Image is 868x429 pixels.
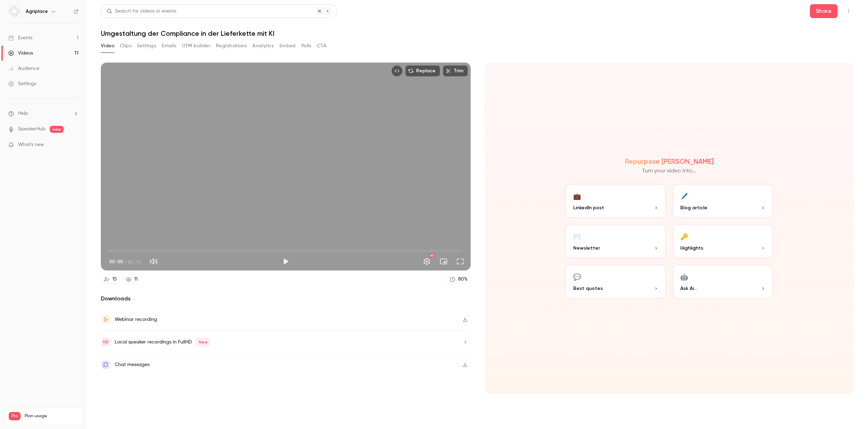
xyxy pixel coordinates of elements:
span: Pro [9,412,21,420]
span: Best quotes [573,285,603,292]
div: Videos [8,50,33,57]
div: 11 [134,276,138,283]
div: 15 [112,276,117,283]
button: 🔑Highlights [672,224,773,259]
h6: Agriplace [26,8,48,15]
button: Registrations [216,40,247,51]
span: What's new [18,141,44,148]
span: 43:12 [127,258,141,265]
button: Clips [120,40,131,51]
div: ✉️ [573,231,581,242]
a: SpeakerHub [18,126,46,133]
div: Audience [8,65,39,72]
button: Settings [420,254,434,268]
div: 🔑 [680,231,688,242]
button: Full screen [453,254,467,268]
button: Emails [162,40,176,51]
img: Agriplace [9,6,20,17]
div: Settings [8,80,36,87]
span: Newsletter [573,244,600,252]
button: 💼LinkedIn post [565,184,666,218]
div: 🤖 [680,271,688,282]
span: new [50,126,64,133]
button: Embed [279,40,296,51]
span: Help [18,110,28,117]
button: Top Bar Actions [843,6,854,17]
h2: Downloads [101,294,471,303]
div: 💬 [573,271,581,282]
span: New [196,338,210,346]
button: ✉️Newsletter [565,224,666,259]
h2: Repurpose [PERSON_NAME] [625,157,714,165]
a: 11 [123,275,141,284]
span: Plan usage [25,413,78,419]
li: help-dropdown-opener [8,110,79,117]
button: Mute [147,254,161,268]
button: 🖊️Blog article [672,184,773,218]
button: Analytics [252,40,274,51]
div: 00:00 [109,258,141,265]
button: UTM builder [182,40,210,51]
span: Ask Ai... [680,285,697,292]
div: Local speaker recordings in FullHD [115,338,210,346]
iframe: Noticeable Trigger [70,142,79,148]
button: Play [279,254,293,268]
button: Share [810,4,837,18]
button: Turn on miniplayer [437,254,451,268]
button: Trim [443,65,468,76]
div: 🖊️ [680,191,688,201]
button: Replace [405,65,440,76]
p: Turn your video into... [642,167,696,175]
span: Blog article [680,204,707,211]
button: 🤖Ask Ai... [672,264,773,299]
div: 💼 [573,191,581,201]
span: 00:00 [109,258,123,265]
div: HD [429,253,434,258]
span: / [124,258,127,265]
button: Settings [137,40,156,51]
h1: Umgestaltung der Compliance in der Lieferkette mit KI [101,29,854,38]
div: Search for videos or events [107,8,176,15]
div: 80 % [458,276,468,283]
span: Highlights [680,244,703,252]
div: Events [8,34,32,41]
div: Chat messages [115,361,149,369]
button: Polls [301,40,311,51]
button: CTA [317,40,326,51]
button: Video [101,40,114,51]
a: 80% [447,275,471,284]
button: Embed video [391,65,403,76]
span: LinkedIn post [573,204,604,211]
button: 💬Best quotes [565,264,666,299]
a: 15 [101,275,120,284]
div: Webinar recording [115,315,157,324]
